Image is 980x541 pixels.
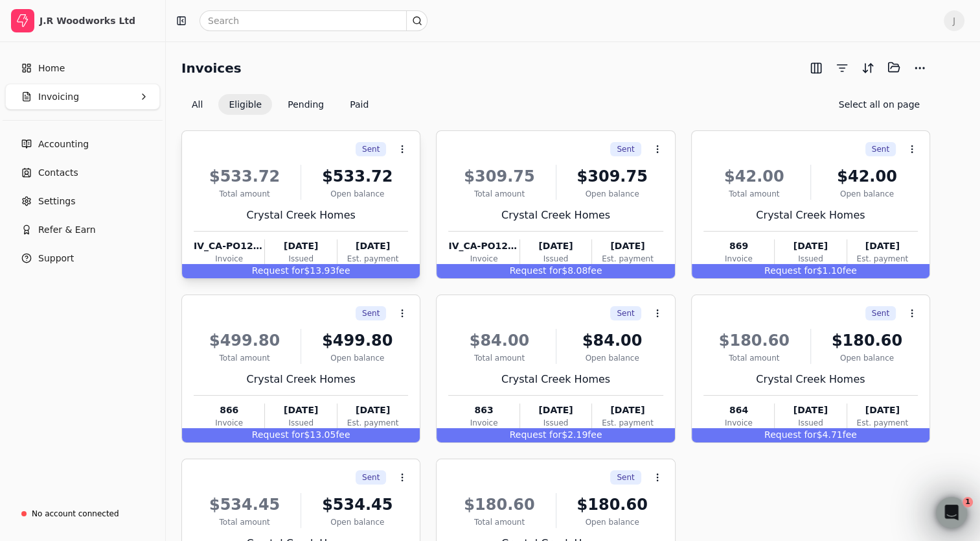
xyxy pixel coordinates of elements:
[194,516,295,528] div: Total amount
[592,417,663,429] div: Est. payment
[337,253,408,265] div: Est. payment
[194,165,295,188] div: $533.72
[265,253,336,265] div: Issued
[194,417,264,429] div: Invoice
[703,239,774,253] div: 869
[775,417,846,429] div: Issued
[592,253,663,265] div: Est. payment
[816,352,918,364] div: Open balance
[703,372,918,387] div: Crystal Creek Homes
[520,239,591,253] div: [DATE]
[909,58,930,78] button: More
[194,493,295,516] div: $534.45
[692,428,929,442] div: $4.71
[38,195,75,208] span: Settings
[775,253,846,265] div: Issued
[362,307,380,319] span: Sent
[448,253,519,265] div: Invoice
[703,352,805,364] div: Total amount
[265,239,336,253] div: [DATE]
[843,265,857,276] span: fee
[448,188,550,200] div: Total amount
[448,239,519,253] div: IV_CA-PO123155_20250904151303683
[339,94,379,115] button: Paid
[448,516,550,528] div: Total amount
[38,62,65,75] span: Home
[872,143,889,155] span: Sent
[562,516,663,528] div: Open balance
[587,429,602,440] span: fee
[218,94,272,115] button: Eligible
[40,14,154,27] div: J.R Woodworks Ltd
[562,493,663,516] div: $180.60
[5,55,160,81] a: Home
[362,143,380,155] span: Sent
[775,403,846,417] div: [DATE]
[944,10,964,31] span: J
[194,372,408,387] div: Crystal Creek Homes
[520,253,591,265] div: Issued
[448,329,550,352] div: $84.00
[337,239,408,253] div: [DATE]
[816,165,918,188] div: $42.00
[592,403,663,417] div: [DATE]
[194,352,295,364] div: Total amount
[448,493,550,516] div: $180.60
[337,417,408,429] div: Est. payment
[843,429,857,440] span: fee
[5,245,160,271] button: Support
[182,264,420,278] div: $13.93
[38,90,79,104] span: Invoicing
[828,94,930,115] button: Select all on page
[448,165,550,188] div: $309.75
[703,403,774,417] div: 864
[592,239,663,253] div: [DATE]
[858,58,878,78] button: Sort
[448,403,519,417] div: 863
[252,265,304,276] span: Request for
[587,265,602,276] span: fee
[362,472,380,483] span: Sent
[32,508,119,520] div: No account connected
[617,143,634,155] span: Sent
[194,208,408,223] div: Crystal Creek Homes
[194,239,264,253] div: IV_CA-PO123154_20250904151311710
[265,417,336,429] div: Issued
[883,57,904,78] button: Batch (0)
[703,329,805,352] div: $180.60
[847,403,918,417] div: [DATE]
[181,58,242,78] h2: Invoices
[336,429,350,440] span: fee
[265,403,336,417] div: [DATE]
[38,252,74,265] span: Support
[617,307,634,319] span: Sent
[38,138,89,151] span: Accounting
[847,253,918,265] div: Est. payment
[306,165,408,188] div: $533.72
[703,208,918,223] div: Crystal Creek Homes
[336,265,350,276] span: fee
[277,94,334,115] button: Pending
[847,239,918,253] div: [DATE]
[5,131,160,157] a: Accounting
[194,403,264,417] div: 866
[181,94,213,115] button: All
[448,352,550,364] div: Total amount
[199,10,427,31] input: Search
[847,417,918,429] div: Est. payment
[703,188,805,200] div: Total amount
[562,329,663,352] div: $84.00
[448,372,663,387] div: Crystal Creek Homes
[38,223,96,237] span: Refer & Earn
[337,403,408,417] div: [DATE]
[5,188,160,214] a: Settings
[510,429,562,440] span: Request for
[703,417,774,429] div: Invoice
[437,264,674,278] div: $8.08
[181,94,379,115] div: Invoice filter options
[194,329,295,352] div: $499.80
[5,84,160,110] button: Invoicing
[562,165,663,188] div: $309.75
[963,497,973,507] span: 1
[448,417,519,429] div: Invoice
